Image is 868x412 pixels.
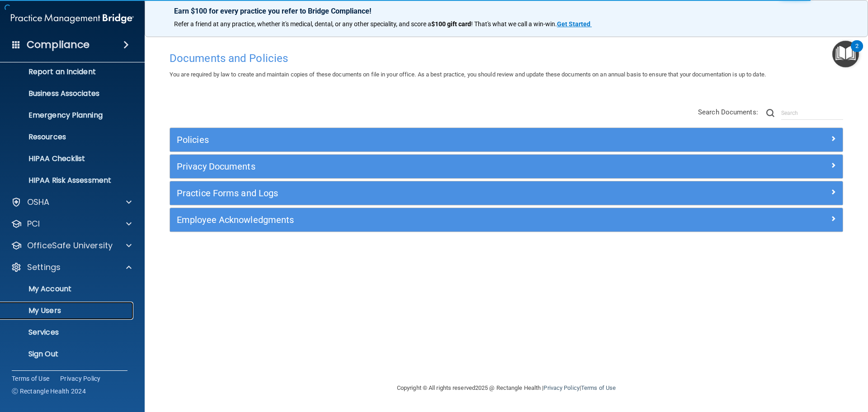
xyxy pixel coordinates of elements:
button: Open Resource Center, 2 new notifications [832,41,859,67]
h5: Privacy Documents [177,161,668,171]
p: Settings [27,262,61,273]
div: 2 [855,46,859,58]
a: Get Started [557,20,592,28]
a: Privacy Documents [177,159,836,174]
strong: $100 gift card [431,20,471,28]
p: PCI [27,218,40,229]
h5: Practice Forms and Logs [177,188,668,198]
a: Privacy Policy [543,384,579,391]
a: PCI [11,218,132,229]
img: PMB logo [11,9,134,28]
a: OSHA [11,197,132,208]
span: Search Documents: [698,108,758,116]
span: Ⓒ Rectangle Health 2024 [12,387,86,396]
p: Sign Out [6,350,129,359]
p: Earn $100 for every practice you refer to Bridge Compliance! [174,7,839,15]
p: HIPAA Checklist [6,154,129,163]
p: OfficeSafe University [27,240,113,251]
a: Terms of Use [12,374,49,383]
a: Settings [11,262,132,273]
a: OfficeSafe University [11,240,132,251]
p: Business Associates [6,89,129,98]
p: Report an Incident [6,67,129,76]
h4: Documents and Policies [170,52,843,64]
img: ic-search.3b580494.png [766,109,774,117]
p: OSHA [27,197,50,208]
a: Employee Acknowledgments [177,213,836,227]
h5: Employee Acknowledgments [177,215,668,225]
div: Copyright © All rights reserved 2025 @ Rectangle Health | | [341,374,671,403]
span: Refer a friend at any practice, whether it's medical, dental, or any other speciality, and score a [174,20,431,28]
a: Privacy Policy [60,374,101,383]
strong: Get Started [557,20,590,28]
p: HIPAA Risk Assessment [6,176,129,185]
a: Practice Forms and Logs [177,186,836,200]
span: You are required by law to create and maintain copies of these documents on file in your office. ... [170,71,766,78]
a: Terms of Use [581,384,616,391]
p: Services [6,328,129,337]
p: My Account [6,284,129,294]
input: Search [781,106,843,120]
a: Policies [177,133,836,147]
p: My Users [6,306,129,315]
span: ! That's what we call a win-win. [471,20,557,28]
p: Resources [6,133,129,142]
h4: Compliance [27,38,90,51]
h5: Policies [177,135,668,145]
p: Emergency Planning [6,111,129,120]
